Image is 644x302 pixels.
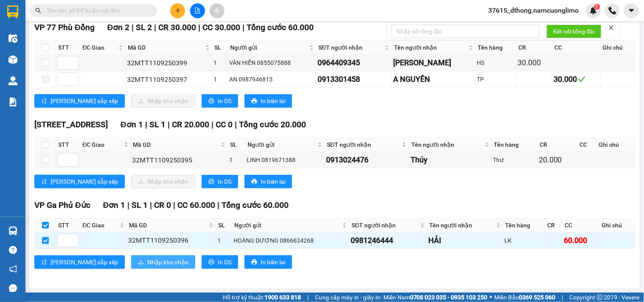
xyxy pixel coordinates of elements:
span: Người gửi [230,43,307,52]
span: question-circle [9,246,17,254]
span: download [138,259,144,266]
div: VÂN HIỂN 0855075888 [229,58,315,67]
button: printerIn biên lai [245,175,292,188]
span: aim [214,8,220,14]
td: Thúy [409,152,492,168]
span: Tên người nhận [430,221,495,230]
span: printer [251,259,257,266]
div: HOÀNG DƯƠNG 0866624268 [233,236,348,245]
td: 0913301458 [316,71,392,88]
span: Đơn 2 [107,22,130,32]
th: CC [562,218,599,232]
span: sort-ascending [41,259,47,266]
td: A NGUYÊN [392,71,475,88]
button: Kết nối tổng đài [547,25,602,38]
th: STT [56,41,80,55]
span: ⚪️ [490,296,492,299]
button: sort-ascending[PERSON_NAME] sắp xếp [34,255,125,269]
span: message [9,284,17,292]
span: | [150,200,152,210]
th: CR [517,41,553,55]
span: printer [208,98,214,105]
span: Tên người nhận [411,140,483,149]
button: caret-down [624,3,639,18]
span: | [235,120,237,129]
span: Cung cấp máy in - giấy in: [315,293,381,302]
div: 32MTT1109250397 [127,74,211,85]
th: Tên hàng [503,218,546,232]
div: Thư [493,155,536,165]
span: search [35,8,41,14]
span: Miền Nam [383,293,488,302]
div: [PERSON_NAME] [393,57,474,69]
span: | [145,120,147,129]
th: Ghi chú [597,138,635,152]
span: In DS [218,96,231,106]
span: SĐT người nhận [327,140,400,149]
span: CC 0 [216,120,233,129]
span: In DS [218,177,231,186]
th: CR [546,218,563,232]
span: ĐC Giao [82,43,117,52]
span: Tổng cước 60.000 [247,22,314,32]
div: 0964409345 [318,57,390,69]
span: Kết nối tổng đài [554,27,595,36]
span: printer [251,179,257,185]
button: downloadNhập kho nhận [131,255,195,269]
td: 0913024476 [325,152,409,168]
span: SL 1 [149,120,166,129]
img: warehouse-icon [8,226,17,235]
span: [PERSON_NAME] sắp xếp [51,257,118,267]
span: ĐC Giao [82,140,122,149]
span: Người gửi [234,221,340,230]
td: 32MTT1109250397 [126,71,212,88]
button: downloadNhập kho nhận [131,175,195,188]
span: plus [175,8,181,14]
span: CR 0 [154,200,171,210]
span: sort-ascending [41,179,47,185]
input: Tìm tên, số ĐT hoặc mã đơn [47,6,147,15]
span: CR 20.000 [172,120,210,129]
span: | [307,293,309,302]
th: Ghi chú [600,218,635,232]
span: caret-down [628,7,636,14]
div: TP [477,75,515,84]
span: printer [251,98,257,105]
div: 32MTT1109250399 [127,58,211,68]
span: check [578,75,586,83]
div: HS [477,58,515,67]
span: Mã GD [133,140,219,149]
span: Tổng cước 60.000 [222,200,289,210]
span: | [242,22,245,32]
div: 0913301458 [318,73,390,85]
img: warehouse-icon [8,76,17,85]
span: 1 [596,4,599,10]
span: In biên lai [261,257,285,267]
div: 0981246444 [351,235,425,246]
button: printerIn biên lai [245,255,292,269]
img: warehouse-icon [8,55,17,64]
td: 32MTT1109250395 [131,152,228,168]
span: SL 2 [136,22,152,32]
span: | [217,200,219,210]
strong: 1900 633 818 [264,294,301,301]
td: 0981246444 [349,232,427,249]
span: file-add [194,8,200,14]
button: downloadNhập kho nhận [131,94,195,108]
span: [PERSON_NAME] sắp xếp [51,96,118,106]
div: 30.000 [554,73,599,85]
span: notification [9,265,17,273]
strong: 0708 023 035 - 0935 103 250 [410,294,488,301]
div: 60.000 [564,235,598,246]
span: Tên người nhận [394,43,467,52]
span: VP 77 Phù Đổng [34,22,95,32]
th: CR [537,138,578,152]
td: 32MTT1109250396 [127,232,216,249]
span: | [198,22,200,32]
img: warehouse-icon [8,34,17,43]
span: [STREET_ADDRESS] [34,120,108,129]
button: printerIn DS [202,175,238,188]
div: AN 0987946815 [229,75,315,84]
span: | [127,200,129,210]
span: Người gửi [247,140,316,149]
